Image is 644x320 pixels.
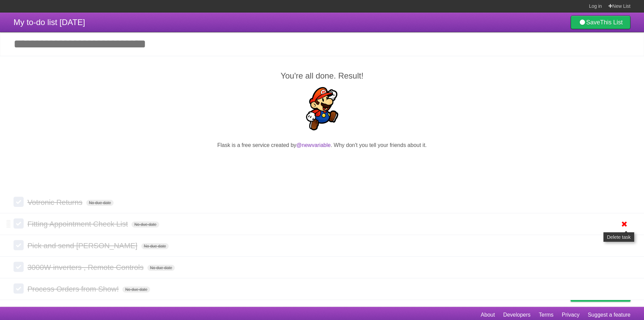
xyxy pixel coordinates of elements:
span: Votronic Returns [27,198,84,207]
span: No due date [122,286,150,293]
b: This List [600,19,623,26]
span: Buy me a coffee [585,290,627,301]
a: @newvariable [296,142,331,148]
span: No due date [86,200,114,206]
label: Done [14,262,24,272]
h2: You're all done. Result! [14,70,630,82]
iframe: X Post Button [310,158,334,167]
label: Done [14,283,24,294]
img: Super Mario [301,87,344,130]
span: Fitting Appointment Check List [27,220,129,228]
label: Done [14,197,24,207]
span: 3000W inverters , Remote Controls [27,263,145,272]
a: SaveThis List [571,16,630,29]
span: My to-do list [DATE] [14,18,85,27]
span: No due date [141,243,169,249]
span: No due date [132,221,159,228]
p: Flask is a free service created by . Why don't you tell your friends about it. [14,141,630,149]
span: Pick and send [PERSON_NAME] [27,241,139,250]
span: Process Orders from Show! [27,285,120,293]
span: No due date [147,265,175,271]
label: Done [14,240,24,250]
label: Done [14,218,24,229]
